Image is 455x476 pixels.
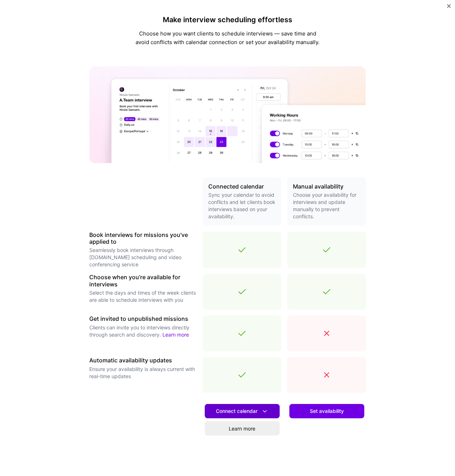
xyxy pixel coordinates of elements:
span: Set availability [310,408,344,415]
a: Learn more [205,421,280,435]
h3: Connected calendar [208,183,276,190]
h3: Get invited to unpublished missions [89,315,197,322]
button: Connect calendar [205,404,280,418]
button: Close [447,4,451,12]
h3: Automatic availability updates [89,357,197,364]
button: Set availability [289,404,364,418]
p: Ensure your availability is always current with real-time updates [89,366,197,380]
h3: Book interviews for missions you've applied to [89,232,197,245]
p: Clients can invite you to interviews directly through search and discovery. [89,324,197,338]
h3: Choose when you're available for interviews [89,274,197,287]
p: Sync your calendar to avoid conflicts and let clients book interviews based on your availability. [208,191,276,220]
p: Seamlessly book interviews through [DOMAIN_NAME] scheduling and video conferencing service [89,247,197,268]
a: Learn more [162,332,189,338]
img: A.Team calendar banner [89,66,366,163]
i: icon DownArrowWhite [261,408,269,415]
p: Choose your availability for interviews and update manually to prevent conflicts. [293,191,360,220]
p: Choose how you want clients to schedule interviews — save time and avoid conflicts with calendar ... [134,29,321,47]
span: Connect calendar [216,408,269,415]
h4: Make interview scheduling effortless [134,15,321,24]
h3: Manual availability [293,183,360,190]
p: Select the days and times of the week clients are able to schedule interviews with you [89,289,197,304]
